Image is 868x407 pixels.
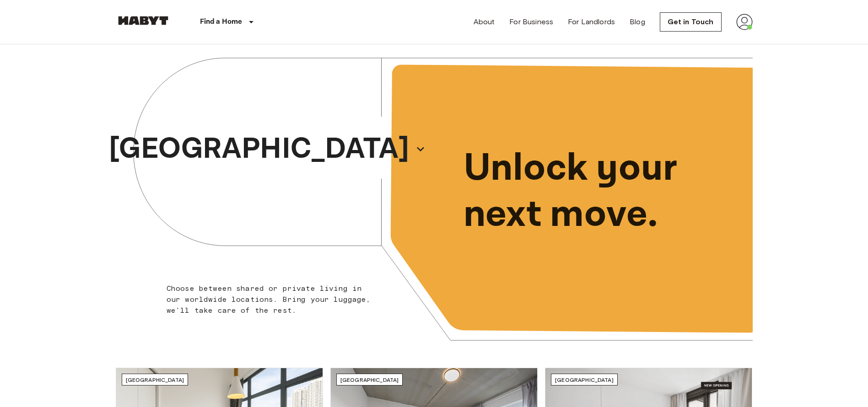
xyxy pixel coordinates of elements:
[200,16,243,27] p: Find a Home
[126,376,184,383] span: [GEOGRAPHIC_DATA]
[509,16,553,27] a: For Business
[464,145,738,238] p: Unlock your next move.
[109,127,409,171] p: [GEOGRAPHIC_DATA]
[660,12,722,32] a: Get in Touch
[630,16,645,27] a: Blog
[167,283,377,316] p: Choose between shared or private living in our worldwide locations. Bring your luggage, we'll tak...
[736,14,753,30] img: avatar
[474,16,495,27] a: About
[568,16,615,27] a: For Landlords
[105,124,429,174] button: [GEOGRAPHIC_DATA]
[340,376,399,383] span: [GEOGRAPHIC_DATA]
[116,16,171,25] img: Habyt
[555,376,614,383] span: [GEOGRAPHIC_DATA]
